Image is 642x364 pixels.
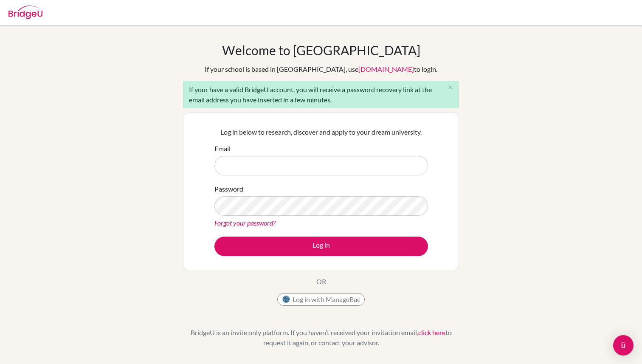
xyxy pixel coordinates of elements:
button: Close [442,81,459,94]
h1: Welcome to [GEOGRAPHIC_DATA] [222,42,420,58]
p: BridgeU is an invite only platform. If you haven’t received your invitation email, to request it ... [183,327,459,348]
p: OR [316,277,326,287]
div: If your have a valid BridgeU account, you will receive a password recovery link at the email addr... [183,81,459,108]
p: Log in below to research, discover and apply to your dream university. [214,127,428,137]
div: Open Intercom Messenger [613,335,634,356]
button: Log in with ManageBac [277,293,365,306]
label: Email [214,144,231,154]
label: Password [214,184,243,194]
div: If your school is based in [GEOGRAPHIC_DATA], use to login. [205,64,437,74]
i: close [447,84,453,90]
a: click here [418,328,445,336]
a: [DOMAIN_NAME] [358,65,414,73]
img: Bridge-U [8,6,42,19]
a: Forgot your password? [214,219,276,227]
button: Log in [214,237,428,256]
